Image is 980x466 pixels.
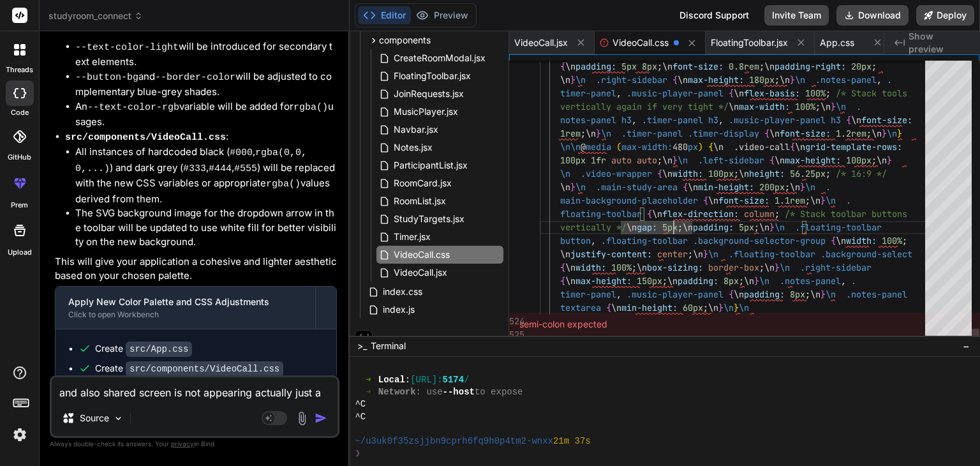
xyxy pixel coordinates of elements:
[764,5,829,26] button: Invite Team
[657,154,662,166] span: ;
[887,128,897,139] span: \n
[866,128,872,139] span: ;
[897,128,902,139] span: }
[68,296,302,308] div: Apply New Color Palette and CSS Adjustments
[560,222,627,233] span: vertically */
[724,275,739,287] span: 8px
[759,275,769,287] span: \n
[800,262,872,273] span: .right-sidebar
[698,141,703,153] span: )
[831,235,836,246] span: {
[836,128,866,139] span: 1.2rem
[611,262,632,273] span: 100%
[611,302,621,313] span: \n
[718,195,769,206] span: font-size:
[826,181,831,193] span: .
[570,74,575,86] span: }
[586,141,611,153] span: media
[795,222,882,233] span: .floating-toolbar
[591,235,596,246] span: ,
[754,275,759,287] span: }
[841,275,846,287] span: ,
[581,168,652,179] span: .video-wrapper
[596,181,678,193] span: .main-study-area
[126,342,192,357] code: src/App.css
[846,235,877,246] span: width:
[627,289,724,300] span: .music-player-panel
[688,74,744,86] span: max-height:
[775,262,780,273] span: }
[366,374,367,386] span: ➜
[560,235,591,246] span: button
[759,61,764,72] span: ;
[9,424,31,446] img: settings
[693,235,826,246] span: .background-selector-group
[560,114,616,126] span: notes-panel
[672,74,678,86] span: {
[657,61,662,72] span: ;
[744,208,775,220] span: column
[826,195,836,206] span: \n
[570,181,575,193] span: }
[358,6,411,24] button: Editor
[560,61,565,72] span: {
[560,101,729,112] span: vertically again if very tight */
[744,87,800,99] span: flex-basis:
[708,262,759,273] span: border-box
[826,87,831,99] span: ;
[611,154,632,166] span: auto
[560,262,565,273] span: {
[790,74,795,86] span: }
[688,128,759,139] span: .timer-display
[785,154,841,166] span: max-height:
[652,208,662,220] span: \n
[632,262,637,273] span: ;
[795,101,815,112] span: 100%
[392,265,449,280] span: VideoCall.jsx
[392,193,447,209] span: RoomList.jsx
[815,101,820,112] span: ;
[775,61,846,72] span: padding-right:
[581,141,586,153] span: @
[621,114,632,126] span: h3
[565,61,575,72] span: \n
[601,235,688,246] span: .floating-toolbar
[596,74,667,86] span: .right-sidebar
[575,181,586,193] span: \n
[764,61,775,72] span: \n
[627,222,637,233] span: \n
[780,275,841,287] span: .notes-panel
[575,61,616,72] span: padding:
[6,64,33,75] label: threads
[831,114,841,126] span: h3
[698,181,754,193] span: min-height:
[759,262,764,273] span: ;
[846,114,851,126] span: {
[8,152,31,163] label: GitHub
[632,114,637,126] span: ,
[703,248,708,260] span: }
[95,362,283,375] div: Create
[708,114,718,126] span: h3
[790,181,800,193] span: \n
[637,262,647,273] span: \n
[601,128,611,139] span: \n
[266,179,301,190] code: rgba()
[739,302,749,313] span: \n
[780,128,831,139] span: font-size:
[749,74,775,86] span: 180px
[65,130,337,250] li: :
[764,128,769,139] span: {
[856,101,861,112] span: .
[780,262,790,273] span: \n
[790,141,795,153] span: {
[616,141,621,153] span: (
[836,101,846,112] span: \n
[56,287,315,329] button: Apply New Color Palette and CSS AdjustmentsClick to open Workbench
[295,411,309,426] img: attachment
[846,154,872,166] span: 100px
[411,6,473,24] button: Preview
[805,141,902,153] span: grid-template-rows:
[805,289,810,300] span: ;
[621,141,672,153] span: max-width:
